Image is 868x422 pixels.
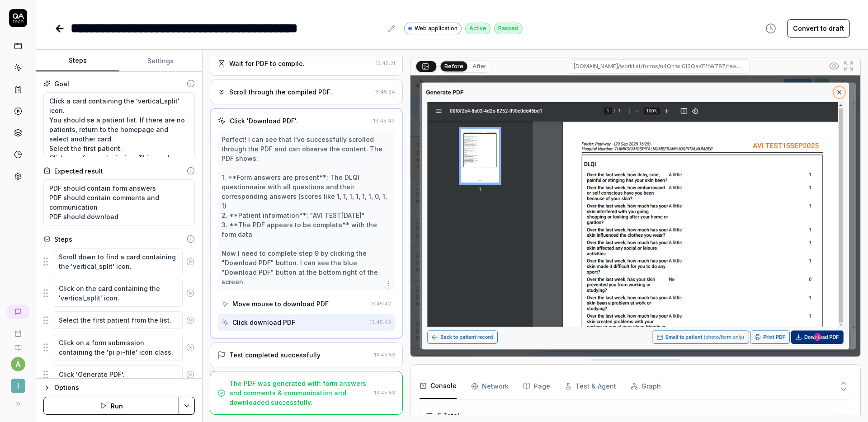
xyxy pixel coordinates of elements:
[183,253,198,271] button: Remove step
[471,374,509,399] button: Network
[374,352,395,358] time: 13:45:53
[827,59,841,73] button: Show all interative elements
[229,87,332,97] div: Scroll through the compiled PDF.
[374,389,395,396] time: 13:45:53
[230,116,298,126] div: Click 'Download PDF'.
[43,248,195,276] div: Suggestions
[787,19,850,38] button: Convert to draft
[229,350,321,360] div: Test completed successfully
[43,365,195,384] div: Suggestions
[4,371,32,395] button: I
[374,89,395,95] time: 13:45:34
[410,75,860,356] img: Screenshot
[415,24,458,33] span: Web application
[43,311,195,330] div: Suggestions
[183,284,198,302] button: Remove step
[43,382,195,393] button: Options
[565,374,616,399] button: Test & Agent
[54,166,103,176] div: Expected result
[841,59,856,73] button: Open in full screen
[373,117,395,124] time: 13:45:42
[54,79,69,89] div: Goal
[232,299,329,309] div: Move mouse to download PDF
[119,50,203,72] button: Settings
[232,318,295,327] div: Click download PDF
[404,22,462,34] a: Web application
[4,337,32,352] a: Documentation
[631,374,661,399] button: Graph
[229,379,371,407] div: The PDF was generated with form answers and comments & communication and downloaded successfully.
[36,50,119,72] button: Steps
[420,374,457,399] button: Console
[222,135,391,286] div: Perfect! I can see that I've successfully scrolled through the PDF and can observe the content. T...
[218,314,395,331] button: Click download PDF13:45:43
[7,305,29,319] a: New conversation
[43,333,195,361] div: Suggestions
[183,311,198,329] button: Remove step
[370,300,391,307] time: 13:45:42
[183,338,198,356] button: Remove step
[43,279,195,307] div: Suggestions
[465,23,491,34] div: Active
[218,295,395,312] button: Move mouse to download PDF13:45:42
[183,366,198,384] button: Remove step
[54,234,72,244] div: Steps
[229,59,305,68] div: Wait for PDF to compile.
[11,357,25,371] button: a
[43,397,179,415] button: Run
[523,374,550,399] button: Page
[494,23,523,34] div: Passed
[760,19,782,38] button: View version history
[441,61,467,71] button: Before
[376,60,395,66] time: 13:45:21
[469,61,490,71] button: After
[11,379,25,393] span: I
[54,382,195,393] div: Options
[4,323,32,337] a: Book a call with us
[370,319,391,325] time: 13:45:43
